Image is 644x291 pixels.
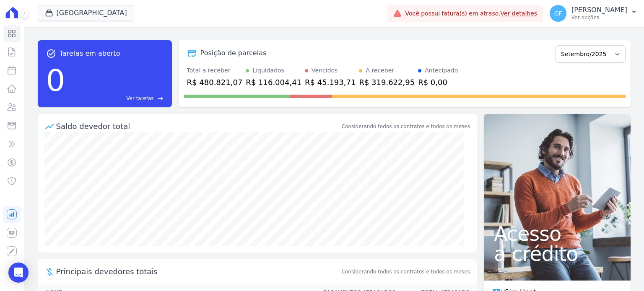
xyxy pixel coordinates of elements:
[56,121,340,132] div: Saldo devedor total
[366,66,394,75] div: A receber
[8,263,29,283] div: Open Intercom Messenger
[494,224,621,244] span: Acesso
[46,59,65,102] div: 0
[571,6,627,14] p: [PERSON_NAME]
[494,244,621,264] span: a crédito
[246,77,301,88] div: R$ 116.004,41
[38,5,134,21] button: [GEOGRAPHIC_DATA]
[418,77,458,88] div: R$ 0,00
[187,77,243,88] div: R$ 480.821,07
[60,49,120,59] span: Tarefas em aberto
[342,123,470,130] div: Considerando todos os contratos e todos os meses
[200,48,267,58] div: Posição de parcelas
[543,2,644,25] button: GF [PERSON_NAME] Ver opções
[252,66,284,75] div: Liquidados
[405,9,537,18] span: Você possui fatura(s) em atraso.
[554,10,562,16] span: GF
[312,66,338,75] div: Vencidos
[571,14,627,21] p: Ver opções
[501,10,538,17] a: Ver detalhes
[157,95,164,102] span: east
[187,66,243,75] div: Total a receber
[126,95,153,102] span: Ver tarefas
[56,266,340,277] span: Principais devedores totais
[46,49,56,59] span: task_alt
[68,95,163,102] a: Ver tarefas east
[425,66,458,75] div: Antecipado
[305,77,356,88] div: R$ 45.193,71
[342,268,470,276] span: Considerando todos os contratos e todos os meses
[359,77,415,88] div: R$ 319.622,95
